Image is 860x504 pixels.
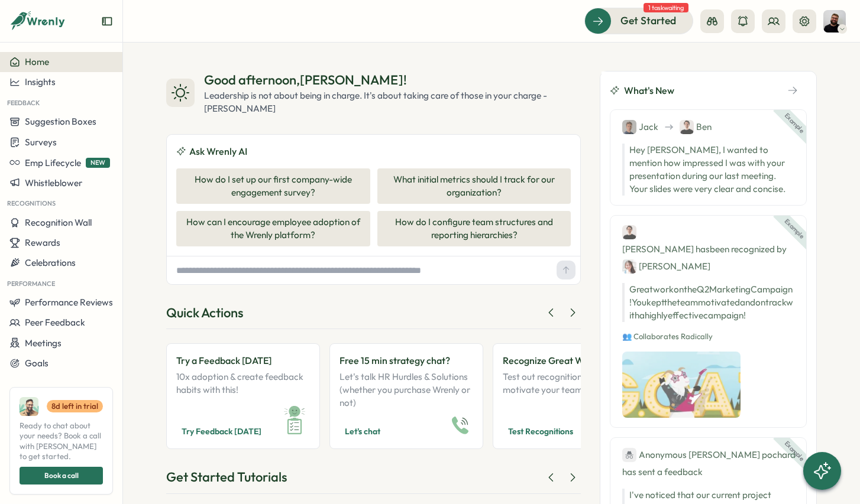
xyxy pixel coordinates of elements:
[25,337,62,349] span: Meetings
[340,424,386,439] button: Let's chat
[176,424,267,439] button: Try Feedback [DATE]
[182,424,261,438] span: Try Feedback [DATE]
[20,421,103,462] span: Ready to chat about your needs? Book a call with [PERSON_NAME] to get started.
[176,211,370,246] button: How can I encourage employee adoption of the Wrenly platform?
[680,119,712,134] div: Ben
[25,116,96,127] span: Suggestion Boxes
[377,211,571,246] button: How do I configure team structures and reporting hierarchies?
[204,71,581,89] div: Good afternoon , [PERSON_NAME] !
[622,225,636,239] img: Ben
[204,89,581,115] div: Leadership is not about being in charge. It's about taking care of those in your charge - [PERSON...
[176,168,370,204] button: How do I set up our first company-wide engagement survey?
[25,357,49,369] span: Goals
[508,424,573,438] span: Test Recognitions
[644,3,688,12] span: 1 task waiting
[503,370,636,409] p: Test out recognitions that motivate your team.
[340,370,473,409] p: Let's talk HR Hurdles & Solutions (whether you purchase Wrenly or not)
[25,317,85,328] span: Peer Feedback
[25,297,113,308] span: Performance Reviews
[189,144,247,159] span: Ask Wrenly AI
[25,177,82,188] span: Whistleblower
[584,8,693,34] button: Get Started
[25,217,92,228] span: Recognition Wall
[493,343,646,449] a: Recognize Great Work!Test out recognitions that motivate your team.Test Recognitions
[620,13,676,28] span: Get Started
[622,120,636,134] img: Jack
[176,353,310,368] p: Try a Feedback [DATE]
[622,225,794,274] div: [PERSON_NAME] has been recognized by
[25,76,56,87] span: Insights
[101,15,113,27] button: Expand sidebar
[176,370,310,409] p: 10x adoption & create feedback habits with this!
[86,158,110,168] span: NEW
[345,424,380,438] span: Let's chat
[20,397,38,416] img: Ali Khan
[622,144,794,196] p: Hey [PERSON_NAME], I wanted to mention how impressed I was with your presentation during our last...
[503,424,578,439] button: Test Recognitions
[25,237,60,248] span: Rewards
[823,10,846,32] img: Adrian Cardenosa
[25,136,57,148] span: Surveys
[622,119,658,134] div: Jack
[25,56,49,67] span: Home
[329,343,483,449] a: Free 15 min strategy chat?Let's talk HR Hurdles & Solutions (whether you purchase Wrenly or not)L...
[622,331,794,342] p: 👥 Collaborates Radically
[47,400,103,413] a: 8d left in trial
[622,447,794,479] div: has sent a feedback
[166,468,287,486] div: Get Started Tutorials
[622,283,794,322] p: Great work on the Q2 Marketing Campaign! You kept the team motivated and on track with a highly e...
[377,168,571,204] button: What initial metrics should I track for our organization?
[622,259,710,274] div: [PERSON_NAME]
[624,83,674,98] span: What's New
[166,304,243,322] div: Quick Actions
[20,467,103,485] button: Book a call
[622,447,796,462] div: Anonymous [PERSON_NAME] pochard
[680,120,694,134] img: Ben
[622,259,636,274] img: Jane
[25,157,81,168] span: Emp Lifecycle
[503,353,636,368] p: Recognize Great Work!
[25,257,76,268] span: Celebrations
[622,352,741,418] img: Recognition Image
[44,467,79,484] span: Book a call
[340,353,473,368] p: Free 15 min strategy chat?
